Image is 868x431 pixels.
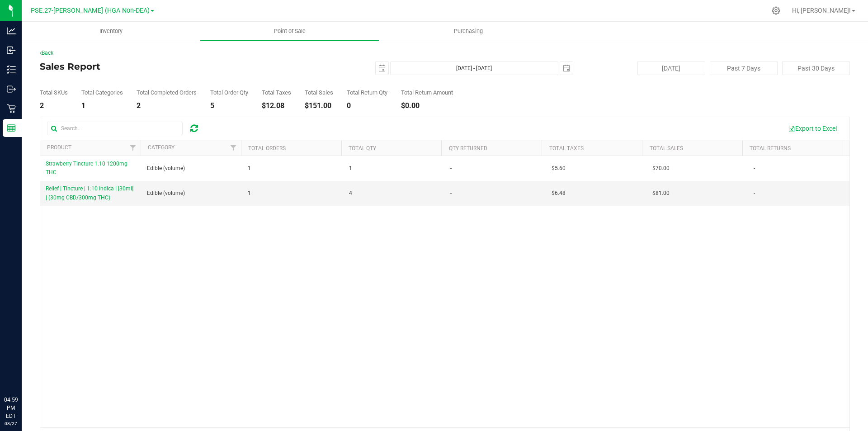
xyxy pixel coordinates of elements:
[754,164,755,173] span: -
[450,189,452,198] span: -
[40,90,68,95] div: Total SKUs
[401,90,453,95] div: Total Return Amount
[637,62,705,75] button: [DATE]
[137,90,197,95] div: Total Completed Orders
[349,164,352,173] span: 1
[552,189,566,198] span: $6.48
[349,189,352,198] span: 4
[81,90,123,95] div: Total Categories
[7,85,16,94] inline-svg: Outbound
[147,189,185,198] span: Edible (volume)
[248,145,286,152] a: Total Orders
[549,145,584,152] a: Total Taxes
[652,164,670,173] span: $70.00
[710,62,778,75] button: Past 7 Days
[7,104,16,113] inline-svg: Retail
[248,164,251,173] span: 1
[31,7,150,14] span: PSE.27-[PERSON_NAME] (HGA Non-DEA)
[210,102,248,109] div: 5
[147,164,185,173] span: Edible (volume)
[650,145,683,152] a: Total Sales
[262,90,291,95] div: Total Taxes
[449,145,487,152] a: Qty Returned
[81,102,123,109] div: 1
[7,123,16,133] inline-svg: Reports
[305,90,333,95] div: Total Sales
[46,185,133,200] span: Relief | Tincture | 1:10 Indica | [30ml] | (30mg CBD/300mg THC)
[450,164,452,173] span: -
[87,27,135,35] span: Inventory
[782,62,850,75] button: Past 30 Days
[47,144,71,151] a: Product
[792,7,851,14] span: Hi, [PERSON_NAME]!
[7,46,16,55] inline-svg: Inbound
[262,102,291,109] div: $12.08
[40,50,53,56] a: Back
[248,189,251,198] span: 1
[401,102,453,109] div: $0.00
[137,102,197,109] div: 2
[750,145,791,152] a: Total Returns
[552,164,566,173] span: $5.60
[262,27,318,35] span: Point of Sale
[560,62,573,75] span: select
[7,65,16,74] inline-svg: Inventory
[46,161,127,175] span: Strawberry Tincture 1:10 1200mg THC
[347,102,387,109] div: 0
[40,62,310,71] h4: Sales Report
[376,62,388,75] span: select
[347,90,387,95] div: Total Return Qty
[22,22,200,41] a: Inventory
[40,102,68,109] div: 2
[126,140,141,156] a: Filter
[9,359,36,386] iframe: Resource center
[652,189,670,198] span: $81.00
[200,22,379,41] a: Point of Sale
[349,145,376,152] a: Total Qty
[148,144,175,151] a: Category
[782,121,843,136] button: Export to Excel
[770,6,782,15] div: Manage settings
[4,396,18,420] p: 04:59 PM EDT
[442,27,495,35] span: Purchasing
[4,420,18,427] p: 08/27
[305,102,333,109] div: $151.00
[210,90,248,95] div: Total Order Qty
[754,189,755,198] span: -
[47,122,183,135] input: Search...
[379,22,557,41] a: Purchasing
[7,26,16,35] inline-svg: Analytics
[226,140,241,156] a: Filter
